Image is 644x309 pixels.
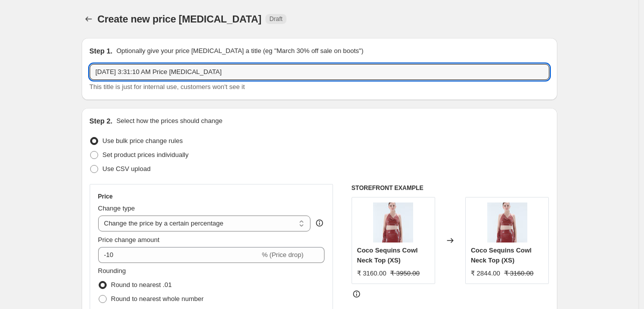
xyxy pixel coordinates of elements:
[504,269,534,277] span: ₹ 3160.00
[98,236,160,243] span: Price change amount
[357,246,418,264] span: Coco Sequins Cowl Neck Top (XS)
[90,64,549,80] input: 30% off holiday sale
[103,165,151,172] span: Use CSV upload
[103,151,189,158] span: Set product prices individually
[98,204,135,212] span: Change type
[111,295,204,302] span: Round to nearest whole number
[116,116,222,126] p: Select how the prices should change
[82,12,96,26] button: Price change jobs
[98,247,260,263] input: -15
[90,83,245,90] span: This title is just for internal use, customers won't see it
[262,251,303,258] span: % (Price drop)
[90,46,113,56] h2: Step 1.
[116,46,363,56] p: Optionally give your price [MEDICAL_DATA] a title (eg "March 30% off sale on boots")
[471,246,531,264] span: Coco Sequins Cowl Neck Top (XS)
[390,269,420,277] span: ₹ 3950.00
[352,184,549,192] h6: STOREFRONT EXAMPLE
[373,202,413,242] img: DGP_7860_80x.jpg
[98,13,262,24] span: Create new price [MEDICAL_DATA]
[471,269,500,277] span: ₹ 2844.00
[111,281,172,288] span: Round to nearest .01
[314,218,325,228] div: help
[487,202,527,242] img: DGP_7860_80x.jpg
[98,192,113,200] h3: Price
[269,15,282,23] span: Draft
[357,269,387,277] span: ₹ 3160.00
[98,267,126,274] span: Rounding
[90,116,113,126] h2: Step 2.
[103,137,183,144] span: Use bulk price change rules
